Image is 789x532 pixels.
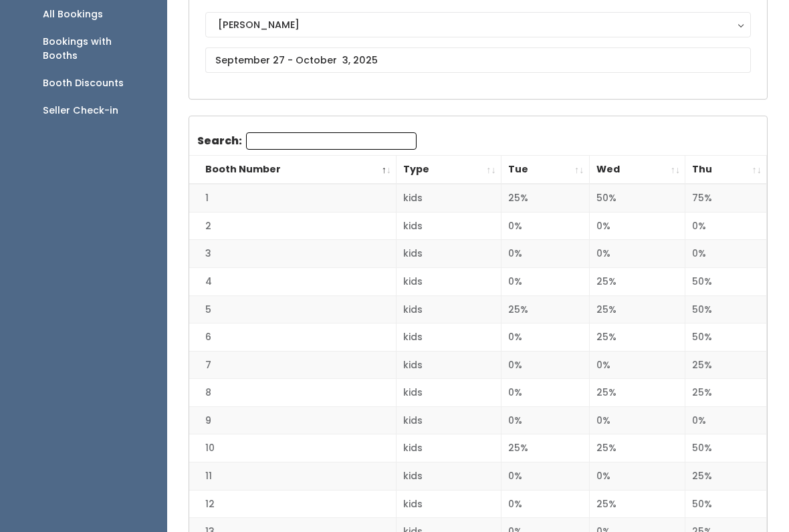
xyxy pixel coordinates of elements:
[397,295,501,323] td: kids
[397,184,501,212] td: kids
[246,132,417,150] input: Search:
[685,406,767,434] td: 0%
[501,240,589,268] td: 0%
[685,323,767,352] td: 50%
[589,240,685,268] td: 0%
[589,406,685,434] td: 0%
[685,462,767,491] td: 25%
[685,295,767,323] td: 50%
[189,490,397,518] td: 12
[189,184,397,212] td: 1
[501,406,589,434] td: 0%
[685,240,767,268] td: 0%
[685,184,767,212] td: 75%
[501,379,589,407] td: 0%
[501,184,589,212] td: 25%
[197,132,417,150] label: Search:
[189,323,397,352] td: 6
[397,434,501,462] td: kids
[685,268,767,296] td: 50%
[589,379,685,407] td: 25%
[189,462,397,491] td: 11
[589,490,685,518] td: 25%
[685,156,767,184] th: Thu: activate to sort column ascending
[501,490,589,518] td: 0%
[397,323,501,352] td: kids
[589,268,685,296] td: 25%
[501,268,589,296] td: 0%
[397,379,501,407] td: kids
[189,212,397,240] td: 2
[685,212,767,240] td: 0%
[589,434,685,462] td: 25%
[589,323,685,352] td: 25%
[589,351,685,379] td: 0%
[685,379,767,407] td: 25%
[189,240,397,268] td: 3
[685,490,767,518] td: 50%
[589,295,685,323] td: 25%
[43,7,103,21] div: All Bookings
[501,212,589,240] td: 0%
[685,351,767,379] td: 25%
[205,47,751,73] input: September 27 - October 3, 2025
[501,295,589,323] td: 25%
[589,212,685,240] td: 0%
[43,35,146,63] div: Bookings with Booths
[189,406,397,434] td: 9
[501,462,589,491] td: 0%
[397,268,501,296] td: kids
[189,268,397,296] td: 4
[189,156,397,184] th: Booth Number: activate to sort column descending
[397,462,501,491] td: kids
[397,406,501,434] td: kids
[189,379,397,407] td: 8
[501,156,589,184] th: Tue: activate to sort column ascending
[397,490,501,518] td: kids
[397,240,501,268] td: kids
[589,462,685,491] td: 0%
[189,434,397,462] td: 10
[397,351,501,379] td: kids
[205,12,751,37] button: [PERSON_NAME]
[43,104,118,118] div: Seller Check-in
[43,76,124,90] div: Booth Discounts
[397,156,501,184] th: Type: activate to sort column ascending
[218,17,738,32] div: [PERSON_NAME]
[189,351,397,379] td: 7
[501,323,589,352] td: 0%
[501,351,589,379] td: 0%
[501,434,589,462] td: 25%
[397,212,501,240] td: kids
[685,434,767,462] td: 50%
[189,295,397,323] td: 5
[589,156,685,184] th: Wed: activate to sort column ascending
[589,184,685,212] td: 50%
